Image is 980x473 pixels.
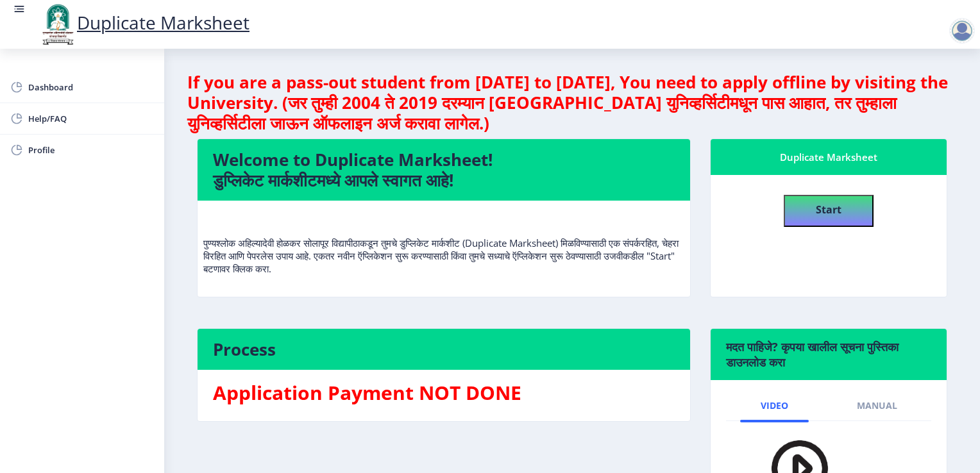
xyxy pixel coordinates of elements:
[28,111,154,126] span: Help/FAQ
[38,10,249,35] a: Duplicate Marksheet
[213,339,675,360] h4: Process
[726,339,931,370] h6: मदत पाहिजे? कृपया खालील सूचना पुस्तिका डाउनलोड करा
[38,3,77,46] img: logo
[784,195,874,227] button: Start
[726,149,931,165] div: Duplicate Marksheet
[213,149,675,190] h4: Welcome to Duplicate Marksheet! डुप्लिकेट मार्कशीटमध्ये आपले स्वागत आहे!
[203,211,684,275] p: पुण्यश्लोक अहिल्यादेवी होळकर सोलापूर विद्यापीठाकडून तुमचे डुप्लिकेट मार्कशीट (Duplicate Marksheet...
[213,380,675,406] h3: Application Payment NOT DONE
[740,390,809,421] a: Video
[816,203,841,217] b: Start
[836,390,918,421] a: Manual
[28,79,154,95] span: Dashboard
[187,72,957,133] h4: If you are a pass-out student from [DATE] to [DATE], You need to apply offline by visiting the Un...
[28,142,154,158] span: Profile
[761,401,788,411] span: Video
[857,401,897,411] span: Manual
